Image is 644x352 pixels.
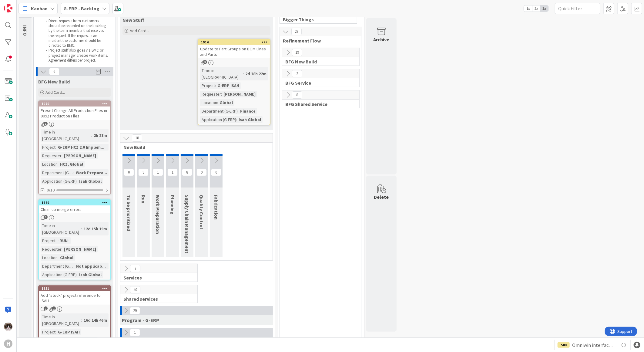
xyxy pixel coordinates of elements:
[78,178,103,184] div: Isah Global
[222,91,257,97] div: [PERSON_NAME]
[216,82,241,89] div: G-ERP ISAH
[198,39,270,125] a: 1914Update to Part Groups on BOM Lines and PartsTime in [GEOGRAPHIC_DATA]:2d 18h 22mProject:G-ERP...
[41,254,58,261] div: Location
[199,195,205,229] span: Quality Control
[38,199,111,280] a: 1869Clean up merge errorsTime in [GEOGRAPHIC_DATA]:12d 15h 19mProject:-RUN-Requester:[PERSON_NAME...
[59,161,85,168] div: HCZ, Global
[215,82,216,89] span: :
[62,246,62,252] span: :
[283,38,354,44] span: Refinement Flow
[43,48,109,63] li: Project stuff also goes via BMC or project manager creates work items. Agreement differs per proj...
[540,5,548,12] span: 3x
[82,225,109,232] div: 12d 15h 19m
[124,169,134,176] span: 0
[58,161,59,168] span: :
[41,169,73,176] div: Department (G-ERP)
[77,271,78,278] span: :
[41,337,62,344] div: Requester
[31,5,48,12] span: Kanban
[283,16,349,22] span: Bigger Things
[213,195,219,220] span: Fabrication
[169,195,176,215] span: Planning
[238,108,239,114] span: :
[82,317,109,323] div: 16d 14h 46m
[45,90,65,95] span: Add Card...
[130,28,149,33] span: Add Card...
[130,286,140,293] span: 40
[285,80,352,86] span: BFG Service
[292,70,302,77] span: 2
[200,99,217,106] div: Location
[41,152,62,159] div: Requester
[198,45,270,58] div: Update to Part Groups on BOM Lines and Parts
[200,116,236,123] div: Application (G-ERP)
[42,201,110,205] div: 1869
[244,70,268,77] div: 2d 18h 22m
[77,178,78,184] span: :
[198,39,270,45] div: 1914
[74,263,75,269] span: :
[558,342,570,348] div: 500
[59,254,75,261] div: Global
[126,195,132,231] span: To be prioritized
[572,341,615,349] span: Omniwin interface HCN Test
[81,317,82,323] span: :
[292,91,302,99] span: 8
[58,254,59,261] span: :
[39,291,110,305] div: Add "stock" project reference to ISAH
[13,1,28,8] span: Support
[292,49,302,56] span: 19
[217,99,218,106] span: :
[63,5,99,12] b: G-ERP - Backlog
[62,337,62,344] span: :
[62,152,62,159] span: :
[39,200,110,213] div: 1869Clean up merge errors
[55,329,56,335] span: :
[4,323,12,331] img: Kv
[138,169,149,176] span: 8
[39,286,110,291] div: 1851
[44,306,48,310] span: 1
[41,237,55,244] div: Project
[41,246,62,252] div: Requester
[41,144,55,151] div: Project
[285,59,352,65] span: BFG New Build
[555,3,600,14] input: Quick Filter...
[203,60,207,64] span: 3
[182,169,192,176] span: 8
[153,169,163,176] span: 1
[201,40,270,44] div: 1914
[285,101,352,107] span: BFG Shared Service
[56,329,81,335] div: G-ERP ISAH
[41,313,81,327] div: Time in [GEOGRAPHIC_DATA]
[41,271,77,278] div: Application (G-ERP)
[73,169,74,176] span: :
[91,132,92,139] span: :
[239,108,257,114] div: Finance
[236,116,237,123] span: :
[92,132,109,139] div: 2h 28m
[524,5,532,12] span: 1x
[123,144,265,150] span: New Build
[42,286,110,291] div: 1851
[167,169,178,176] span: 1
[41,263,74,269] div: Department (G-ERP)
[43,19,109,48] li: Direct requests from customers should be recorded on the backlog by the team member that receives...
[75,263,107,269] div: Not applicab...
[196,169,207,176] span: 0
[532,5,540,12] span: 2x
[218,99,234,106] div: Global
[200,82,215,89] div: Project
[291,28,302,35] span: 29
[374,193,389,201] div: Delete
[56,144,106,151] div: G-ERP HCZ 2.0 Implem...
[62,246,98,252] div: [PERSON_NAME]
[39,107,110,120] div: Preset Change All Production Files in 0092 Production Files
[122,17,144,23] span: New Stuff
[200,67,243,80] div: Time in [GEOGRAPHIC_DATA]
[39,200,110,205] div: 1869
[200,91,221,97] div: Requester
[41,161,58,168] div: Location
[52,306,56,310] span: 1
[200,108,238,114] div: Department (G-ERP)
